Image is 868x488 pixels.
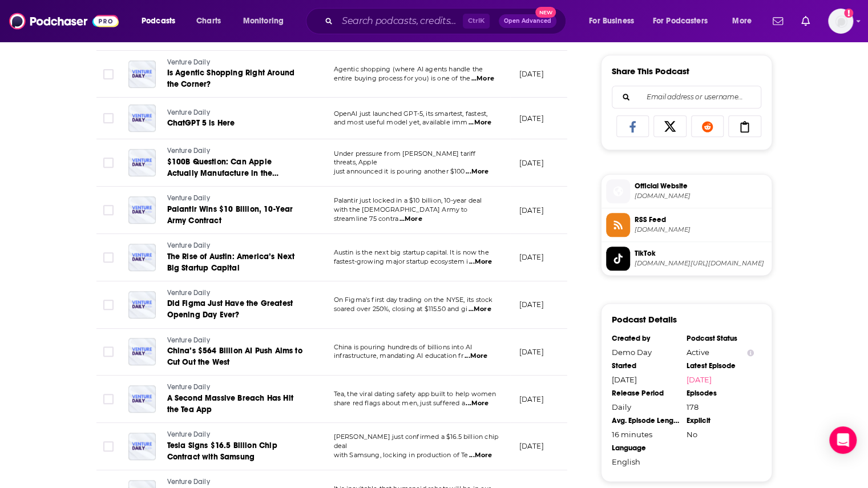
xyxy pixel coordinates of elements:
div: Search podcasts, credits, & more... [317,8,577,34]
a: Venture Daily [167,430,304,440]
button: open menu [724,12,766,30]
p: [DATE] [519,441,544,451]
span: Toggle select row [103,300,114,310]
span: entire buying process for you) is one of the [334,74,471,82]
span: Palantir just locked in a $10 billion, 10-year deal [334,196,482,204]
a: Venture Daily [167,336,304,346]
span: tiktok.com/@venture.daily [635,259,767,268]
span: Venture Daily [167,336,210,344]
a: The Rise of Austin: America’s Next Big Startup Capital [167,251,304,274]
button: open menu [235,12,298,30]
span: Tea, the viral dating safety app built to help women [334,390,496,398]
span: For Podcasters [653,13,708,29]
button: open menu [581,12,648,30]
button: Open AdvancedNew [499,14,556,28]
a: Copy Link [728,115,761,137]
div: Explicit [687,416,754,425]
span: Toggle select row [103,346,114,357]
div: Search followers [612,86,761,108]
span: Did Figma Just Have the Greatest Opening Day Ever? [167,299,293,320]
span: $100B Question: Can Apple Actually Manufacture in the [GEOGRAPHIC_DATA]? [167,157,279,189]
a: [DATE] [687,375,754,384]
div: Open Intercom Messenger [829,426,857,454]
span: Official Website [635,181,767,191]
span: Toggle select row [103,394,114,404]
span: Tesla Signs $16.5 Billion Chip Contract with Samsung [167,441,277,462]
button: Show profile menu [828,9,853,34]
button: Show Info [747,348,754,357]
span: Venture Daily [167,383,210,391]
p: [DATE] [519,347,544,357]
a: Venture Daily [167,241,304,251]
span: Venture Daily [167,241,210,249]
div: Latest Episode [687,361,754,370]
div: Active [687,348,754,357]
a: Venture Daily [167,58,304,68]
span: fastest-growing major startup ecosystem i [334,257,469,265]
span: ChatGPT 5 is Here [167,118,235,128]
div: Podcast Status [687,334,754,343]
span: Charts [196,13,221,29]
span: podcasters.spotify.com [635,192,767,200]
div: Language [612,443,679,453]
span: RSS Feed [635,215,767,225]
span: share red flags about men, just suffered a [334,399,465,407]
a: Venture Daily [167,288,304,299]
a: ChatGPT 5 is Here [167,118,303,129]
p: [DATE] [519,394,544,404]
a: Venture Daily [167,108,303,118]
a: Show notifications dropdown [768,11,788,31]
a: A Second Massive Breach Has Hit the Tea App [167,393,304,416]
button: open menu [134,12,190,30]
a: Show notifications dropdown [797,11,814,31]
span: Venture Daily [167,478,210,486]
p: [DATE] [519,300,544,309]
span: ...More [471,74,494,83]
span: Venture Daily [167,108,210,116]
span: Venture Daily [167,58,210,66]
div: 16 minutes [612,430,679,439]
span: just announced it is pouring another $100 [334,167,465,175]
a: Palantir Wins $10 Billion, 10-Year Army Contract [167,204,304,227]
span: ...More [466,399,488,408]
span: OpenAI just launched GPT-5, its smartest, fastest, [334,110,488,118]
a: Charts [189,12,228,30]
div: Daily [612,402,679,412]
a: Is Agentic Shopping Right Around the Corner? [167,67,304,90]
img: User Profile [828,9,853,34]
span: ...More [466,167,488,176]
h3: Podcast Details [612,314,677,325]
span: Venture Daily [167,289,210,297]
input: Email address or username... [621,86,752,108]
span: Toggle select row [103,441,114,451]
span: Toggle select row [103,113,114,123]
a: Did Figma Just Have the Greatest Opening Day Ever? [167,298,304,321]
span: with the [DEMOGRAPHIC_DATA] Army to streamline 75 contra [334,205,468,223]
input: Search podcasts, credits, & more... [337,12,463,30]
span: [PERSON_NAME] just confirmed a $16.5 billion chip deal [334,433,498,450]
p: [DATE] [519,158,544,168]
div: Avg. Episode Length [612,416,679,425]
div: Release Period [612,389,679,398]
span: New [535,7,556,18]
a: Share on X/Twitter [653,115,687,137]
span: TikTok [635,248,767,259]
span: Logged in as cmand-s [828,9,853,34]
span: Toggle select row [103,69,114,79]
span: Podcasts [142,13,175,29]
span: On Figma’s first day trading on the NYSE, its stock [334,296,493,304]
span: Toggle select row [103,205,114,215]
a: Share on Reddit [691,115,724,137]
span: Toggle select row [103,158,114,168]
img: Podchaser - Follow, Share and Rate Podcasts [9,10,119,32]
span: Is Agentic Shopping Right Around the Corner? [167,68,294,89]
a: Venture Daily [167,477,304,487]
h3: Share This Podcast [612,66,689,76]
span: Ctrl K [463,14,490,29]
a: Venture Daily [167,382,304,393]
a: Tesla Signs $16.5 Billion Chip Contract with Samsung [167,440,304,463]
span: anchor.fm [635,225,767,234]
span: ...More [465,352,487,361]
p: [DATE] [519,205,544,215]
